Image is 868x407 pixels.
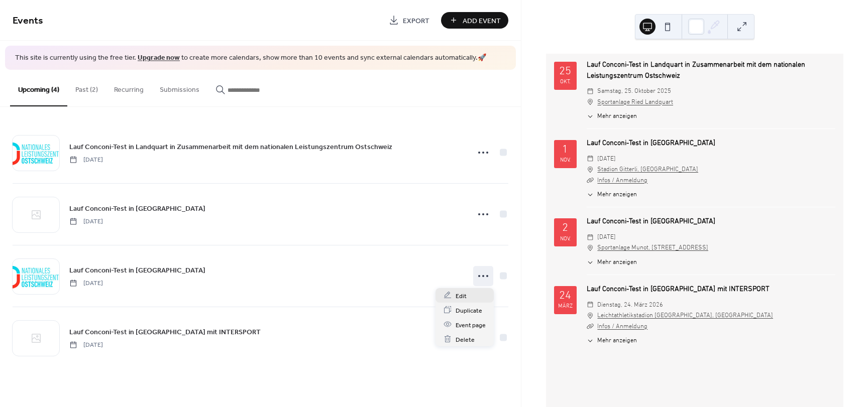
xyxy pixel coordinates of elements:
div: Nov. [560,236,570,242]
span: [DATE] [69,155,103,164]
button: ​Mehr anzeigen [587,258,637,267]
span: Edit [456,291,467,301]
button: Submissions [152,70,207,105]
a: Leichtathletikstadion [GEOGRAPHIC_DATA], [GEOGRAPHIC_DATA] [597,310,773,321]
button: Recurring [106,70,152,105]
span: Export [403,16,429,26]
span: Lauf Conconi-Test in Landquart in Zusammenarbeit mit dem nationalen Leistungszentrum Ostschweiz [69,142,392,152]
span: [DATE] [597,232,616,242]
a: Infos / Anmeldung [597,177,647,184]
span: Dienstag, 24. März 2026 [597,300,663,310]
span: Events [13,11,43,31]
a: Lauf Conconi-Test in [GEOGRAPHIC_DATA] mit INTERSPORT [587,285,770,294]
span: Add Event [463,16,501,26]
div: Lauf Conconi-Test in Landquart in Zusammenarbeit mit dem nationalen Leistungszentrum Ostschweiz [587,60,835,81]
button: Past (2) [67,70,106,105]
button: ​Mehr anzeigen [587,190,637,200]
div: Lauf Conconi-Test in [GEOGRAPHIC_DATA] [587,216,835,227]
div: ​ [587,97,594,107]
div: ​ [587,112,594,121]
a: Stadion Gitterli, [GEOGRAPHIC_DATA] [597,164,698,175]
div: März [558,304,573,309]
span: [DATE] [69,340,103,349]
div: ​ [587,164,594,175]
div: ​ [587,336,594,346]
a: Lauf Conconi-Test in Landquart in Zusammenarbeit mit dem nationalen Leistungszentrum Ostschweiz [69,141,392,153]
a: Sportanlage Munot, [STREET_ADDRESS] [597,242,708,253]
div: 24 [559,291,571,302]
button: Add Event [441,12,508,29]
div: ​ [587,310,594,321]
span: Mehr anzeigen [597,336,637,346]
div: 1 [562,145,568,156]
a: Lauf Conconi-Test in [GEOGRAPHIC_DATA] mit INTERSPORT [69,326,261,338]
a: Sportanlage Ried Landquart [597,97,673,107]
div: 2 [562,223,568,234]
span: [DATE] [69,217,103,226]
span: Samstag, 25. Oktober 2025 [597,86,671,96]
span: This site is currently using the free tier. to create more calendars, show more than 10 events an... [15,53,486,63]
button: ​Mehr anzeigen [587,112,637,121]
span: Mehr anzeigen [597,112,637,121]
span: [DATE] [69,279,103,288]
span: Lauf Conconi-Test in [GEOGRAPHIC_DATA] [69,203,205,214]
span: Lauf Conconi-Test in [GEOGRAPHIC_DATA] mit INTERSPORT [69,327,261,337]
div: ​ [587,242,594,253]
div: ​ [587,154,594,164]
span: Mehr anzeigen [597,258,637,267]
div: ​ [587,232,594,242]
a: Upgrade now [138,51,180,65]
span: Lauf Conconi-Test in [GEOGRAPHIC_DATA] [69,265,205,276]
div: ​ [587,321,594,332]
a: Infos / Anmeldung [597,323,647,330]
span: [DATE] [597,154,616,164]
a: Export [381,12,437,29]
div: Okt. [560,79,570,85]
div: ​ [587,258,594,267]
button: Upcoming (4) [10,70,67,106]
div: Nov. [560,158,570,163]
div: 25 [559,66,571,78]
div: ​ [587,190,594,200]
div: ​ [587,86,594,96]
span: Delete [456,334,475,345]
button: ​Mehr anzeigen [587,336,637,346]
a: Lauf Conconi-Test in [GEOGRAPHIC_DATA] [69,264,205,276]
a: Lauf Conconi-Test in [GEOGRAPHIC_DATA] [69,203,205,214]
div: ​ [587,175,594,186]
span: Duplicate [456,305,482,316]
span: Mehr anzeigen [597,190,637,200]
a: Lauf Conconi-Test in [GEOGRAPHIC_DATA] [587,139,715,148]
span: Event page [456,320,486,330]
div: ​ [587,300,594,310]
